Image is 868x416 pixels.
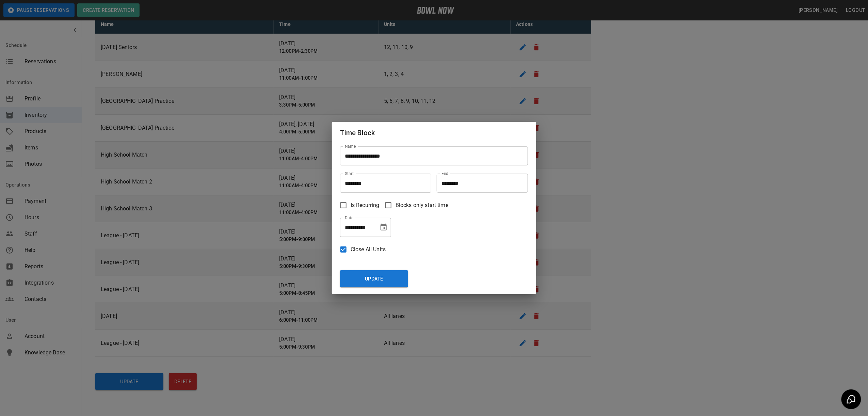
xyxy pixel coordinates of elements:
[351,245,386,254] span: Close All Units
[332,122,536,144] h2: Time Block
[437,174,523,193] input: Choose time, selected time is 8:45 PM
[340,270,408,287] button: Update
[345,171,354,176] label: Start
[377,221,390,234] button: Choose date, selected date is Aug 28, 2025
[396,201,448,209] span: Blocks only start time
[351,201,380,209] span: Is Recurring
[441,171,449,176] label: End
[340,174,427,193] input: Choose time, selected time is 5:00 PM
